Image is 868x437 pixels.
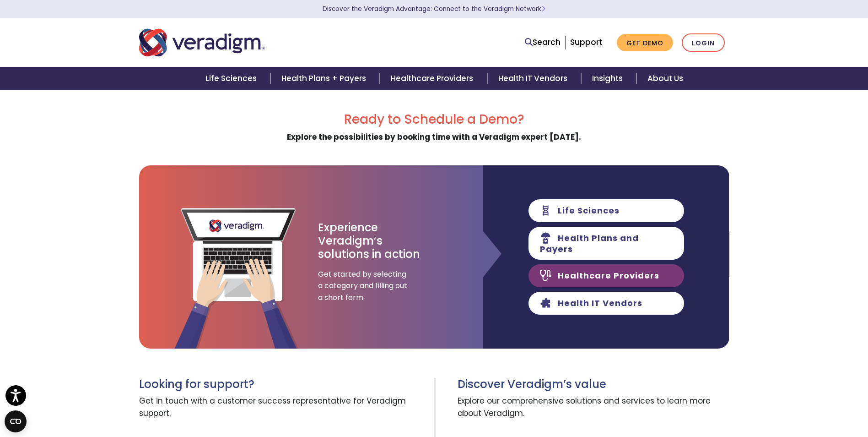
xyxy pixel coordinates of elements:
span: Learn More [541,5,545,13]
a: Health IT Vendors [487,67,581,90]
a: Discover the Veradigm Advantage: Connect to the Veradigm NetworkLearn More [323,5,545,13]
h3: Experience Veradigm’s solutions in action [318,221,421,261]
span: Get in touch with a customer success representative for Veradigm support. [139,391,427,424]
a: Life Sciences [194,67,270,90]
button: Open CMP widget [5,410,27,432]
a: Search [525,36,561,49]
span: Explore our comprehensive solutions and services to learn more about Veradigm. [458,391,729,424]
a: Support [570,37,602,48]
a: Login [682,33,725,52]
a: Insights [581,67,636,90]
h3: Looking for support? [139,378,427,391]
h3: Discover Veradigm’s value [458,378,729,391]
h2: Ready to Schedule a Demo? [139,112,729,127]
a: Get Demo [617,34,673,52]
img: Veradigm logo [139,27,265,58]
a: Health Plans + Payers [270,67,380,90]
strong: Explore the possibilities by booking time with a Veradigm expert [DATE]. [287,131,581,142]
span: Get started by selecting a category and filling out a short form. [318,268,410,304]
a: Healthcare Providers [380,67,487,90]
a: About Us [636,67,694,90]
